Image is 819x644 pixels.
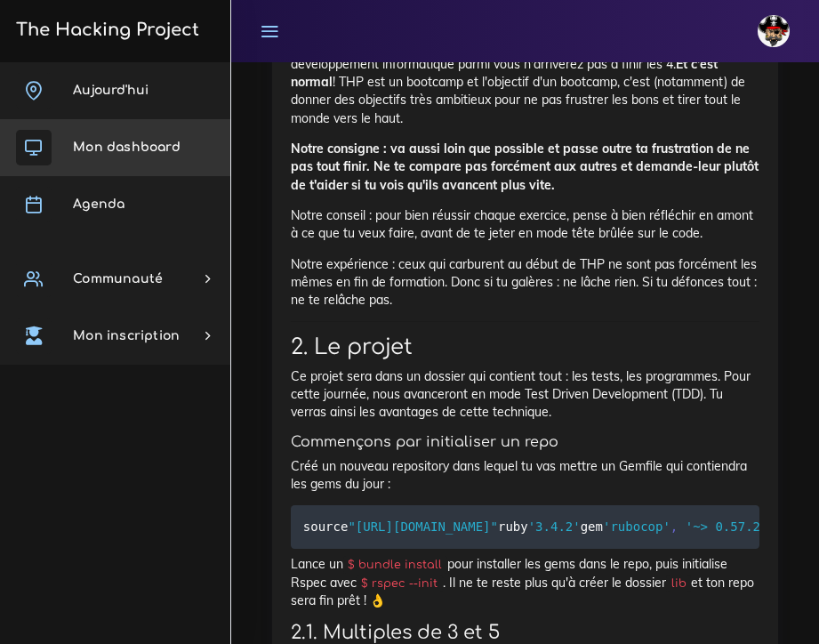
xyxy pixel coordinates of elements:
img: avatar [758,15,790,47]
span: , [670,519,678,534]
a: avatar [750,5,803,57]
p: Notre expérience : ceux qui carburent au début de THP ne sont pas forcément les mêmes en fin de f... [291,255,759,310]
h3: 2.1. Multiples de 3 et 5 [291,622,759,644]
span: Mon inscription [73,329,180,342]
span: Mon dashboard [73,141,181,154]
p: Le projet d'[DATE] est volontairement très long : les grands débutants en développement informati... [291,37,759,127]
span: '~> 0.57.2' [686,519,768,534]
h2: 2. Le projet [291,334,759,360]
span: 'rubocop' [603,519,670,534]
p: Créé un nouveau repository dans lequel tu vas mettre un Gemfile qui contiendra les gems du jour : [291,457,759,494]
span: "[URL][DOMAIN_NAME]" [348,519,498,534]
strong: Notre consigne : va aussi loin que possible et passe outre ta frustration de ne pas tout finir. N... [291,141,759,193]
span: Aujourd'hui [73,84,149,97]
span: '3.4.2' [528,519,581,534]
code: $ bundle install [343,556,447,574]
span: Communauté [73,272,163,286]
p: Lance un pour installer les gems dans le repo, puis initialise Rspec avec . Il ne te reste plus q... [291,555,759,609]
p: Notre conseil : pour bien réussir chaque exercice, pense à bien réfléchir en amont à ce que tu ve... [291,206,759,243]
code: lib [666,575,691,592]
h5: Commençons par initialiser un repo [291,434,759,451]
span: Agenda [73,197,124,211]
h3: The Hacking Project [11,20,199,40]
p: Ce projet sera dans un dossier qui contient tout : les tests, les programmes. Pour cette journée,... [291,367,759,422]
code: $ rspec --init [357,575,443,592]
